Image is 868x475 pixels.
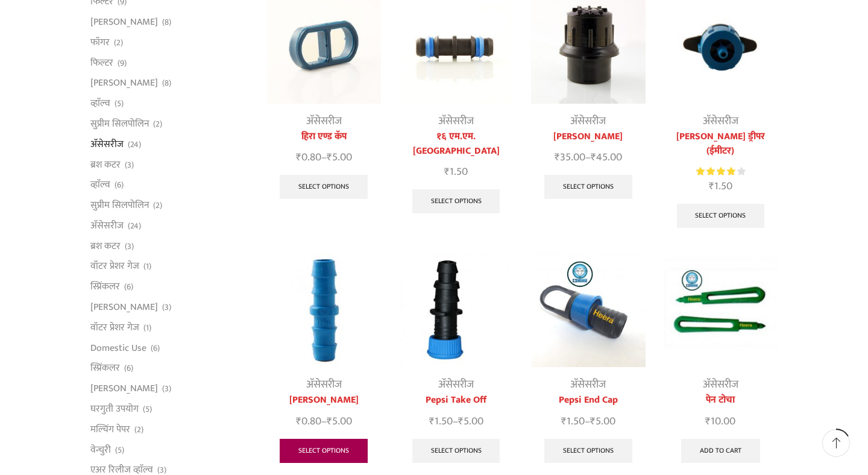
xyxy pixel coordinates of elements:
[90,114,149,134] a: सुप्रीम सिलपोलिन
[327,412,332,430] span: ₹
[90,154,121,175] a: ब्रश कटर
[555,148,585,166] bdi: 35.00
[115,179,124,191] span: (6)
[162,16,171,28] span: (8)
[90,358,120,379] a: स्प्रिंकलर
[162,301,171,313] span: (3)
[296,148,321,166] bdi: 0.80
[429,412,435,430] span: ₹
[125,241,134,253] span: (3)
[681,439,760,463] a: Add to cart: “पेन टोचा”
[267,253,381,367] img: Lateral-Joiner-12-MM
[531,149,645,166] span: –
[590,412,615,430] bdi: 5.00
[124,362,133,374] span: (6)
[709,177,714,195] span: ₹
[90,379,158,399] a: [PERSON_NAME]
[438,112,474,130] a: अ‍ॅसेसरीज
[444,163,450,181] span: ₹
[296,412,321,430] bdi: 0.80
[90,12,158,33] a: [PERSON_NAME]
[128,139,141,151] span: (24)
[677,204,765,228] a: Select options for “हिरा ओनलाईन ड्रीपर (ईमीटर)”
[705,412,735,430] bdi: 10.00
[153,118,162,130] span: (2)
[703,112,738,130] a: अ‍ॅसेसरीज
[399,253,513,367] img: pepsi take up
[90,398,139,419] a: घरगुती उपयोग
[327,412,352,430] bdi: 5.00
[531,414,645,430] span: –
[555,148,560,166] span: ₹
[143,260,151,272] span: (1)
[296,148,301,166] span: ₹
[306,376,342,394] a: अ‍ॅसेसरीज
[90,73,158,93] a: [PERSON_NAME]
[561,412,567,430] span: ₹
[90,134,124,154] a: अ‍ॅसेसरीज
[143,403,152,415] span: (5)
[705,412,711,430] span: ₹
[399,393,513,407] a: Pepsi Take Off
[664,393,778,407] a: पेन टोचा
[296,412,301,430] span: ₹
[412,189,500,213] a: Select options for “१६ एम.एम. जोईनर”
[90,215,124,236] a: अ‍ॅसेसरीज
[125,159,134,171] span: (3)
[696,165,735,178] span: Rated out of 5
[327,148,332,166] span: ₹
[438,376,474,394] a: अ‍ॅसेसरीज
[90,256,139,277] a: वॉटर प्रेशर गेज
[90,297,158,318] a: [PERSON_NAME]
[570,112,606,130] a: अ‍ॅसेसरीज
[412,439,500,463] a: Select options for “Pepsi Take Off”
[143,322,151,334] span: (1)
[267,393,381,407] a: [PERSON_NAME]
[90,419,130,439] a: मल्चिंग पेपर
[114,37,123,49] span: (2)
[90,32,110,52] a: फॉगर
[444,163,468,181] bdi: 1.50
[90,52,113,73] a: फिल्टर
[124,281,133,293] span: (6)
[267,414,381,430] span: –
[709,177,732,195] bdi: 1.50
[429,412,453,430] bdi: 1.50
[306,112,342,130] a: अ‍ॅसेसरीज
[267,130,381,144] a: हिरा एण्ड कॅप
[327,148,352,166] bdi: 5.00
[531,253,645,367] img: Pepsi End Cap
[90,175,110,195] a: व्हाॅल्व
[90,236,121,256] a: ब्रश कटर
[399,414,513,430] span: –
[696,165,745,178] div: Rated 4.00 out of 5
[162,383,171,395] span: (3)
[399,130,513,159] a: १६ एम.एम. [GEOGRAPHIC_DATA]
[134,424,143,436] span: (2)
[151,342,160,354] span: (6)
[280,439,368,463] a: Select options for “हिरा लॅटरल जोईनर”
[590,412,596,430] span: ₹
[591,148,622,166] bdi: 45.00
[570,376,606,394] a: अ‍ॅसेसरीज
[90,277,120,297] a: स्प्रिंकलर
[664,253,778,367] img: PEN TOCHA
[90,439,111,460] a: वेन्चुरी
[703,376,738,394] a: अ‍ॅसेसरीज
[458,412,464,430] span: ₹
[115,98,124,110] span: (5)
[267,149,381,166] span: –
[115,444,124,456] span: (5)
[544,175,632,199] a: Select options for “फ्लश व्हाॅल्व”
[531,393,645,407] a: Pepsi End Cap
[561,412,585,430] bdi: 1.50
[280,175,368,199] a: Select options for “हिरा एण्ड कॅप”
[664,130,778,159] a: [PERSON_NAME] ड्रीपर (ईमीटर)
[544,439,632,463] a: Select options for “Pepsi End Cap”
[128,220,141,232] span: (24)
[162,77,171,89] span: (8)
[153,200,162,212] span: (2)
[531,130,645,144] a: [PERSON_NAME]
[591,148,596,166] span: ₹
[90,93,110,114] a: व्हाॅल्व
